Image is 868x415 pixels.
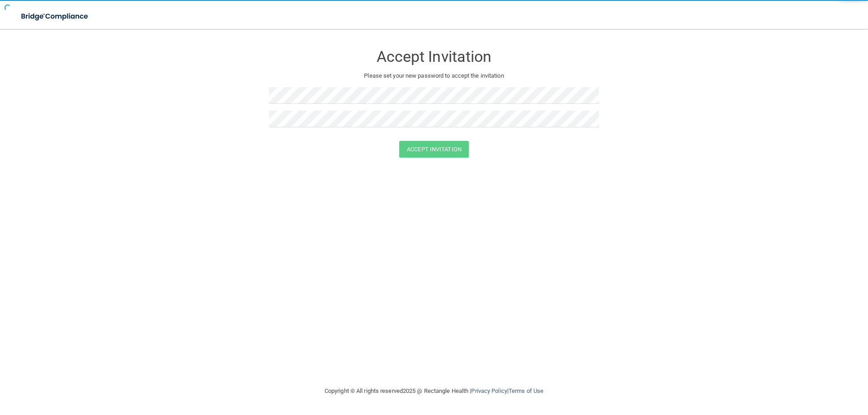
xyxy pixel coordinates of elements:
h3: Accept Invitation [269,48,599,65]
a: Privacy Policy [471,387,507,394]
a: Terms of Use [509,387,543,394]
img: bridge_compliance_login_screen.278c3ca4.svg [14,7,97,26]
button: Accept Invitation [399,141,469,158]
div: Copyright © All rights reserved 2025 @ Rectangle Health | | [269,377,599,406]
p: Please set your new password to accept the invitation [276,70,592,81]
